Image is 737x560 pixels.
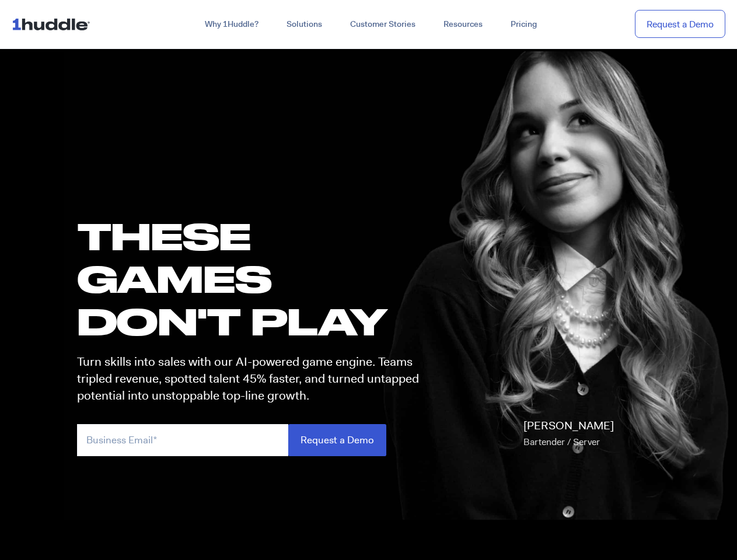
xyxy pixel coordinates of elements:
[497,14,551,35] a: Pricing
[77,215,429,343] h1: these GAMES DON'T PLAY
[12,13,95,35] img: ...
[288,424,386,456] input: Request a Demo
[77,424,288,456] input: Business Email*
[191,14,273,35] a: Why 1Huddle?
[635,10,725,38] a: Request a Demo
[77,353,429,405] p: Turn skills into sales with our AI-powered game engine. Teams tripled revenue, spotted talent 45%...
[429,14,497,35] a: Resources
[273,14,336,35] a: Solutions
[523,418,614,450] p: [PERSON_NAME]
[523,436,600,448] span: Bartender / Server
[336,14,429,35] a: Customer Stories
